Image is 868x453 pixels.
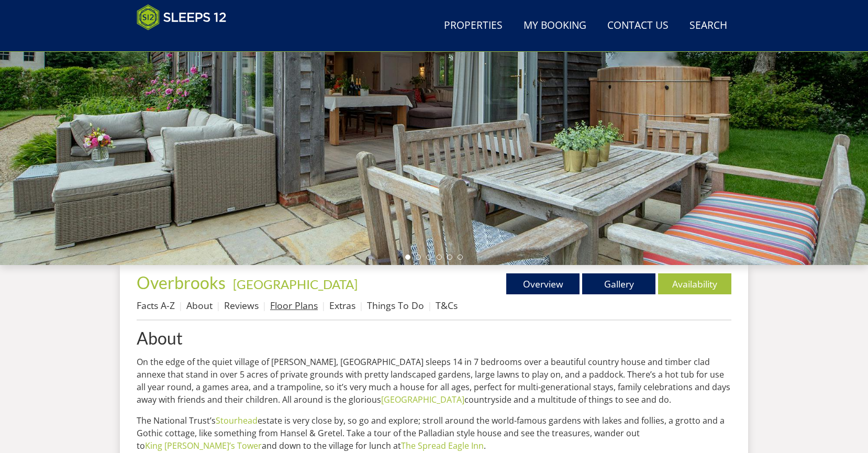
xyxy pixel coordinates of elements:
a: Things To Do [367,299,424,312]
p: The National Trust’s estate is very close by, so go and explore; stroll around the world-famous g... [137,414,731,452]
a: Floor Plans [270,299,318,312]
iframe: Customer reviews powered by Trustpilot [131,37,241,46]
a: Stourhead [216,415,258,426]
a: My Booking [519,14,591,38]
a: About [186,299,213,312]
a: Extras [329,299,355,312]
img: Sleeps 12 [137,4,227,30]
a: Gallery [582,273,655,294]
a: Availability [658,273,731,294]
p: On the edge of the quiet village of [PERSON_NAME], [GEOGRAPHIC_DATA] sleeps 14 in 7 bedrooms over... [137,356,731,406]
span: - [229,277,358,292]
a: Facts A-Z [137,299,175,312]
a: [GEOGRAPHIC_DATA] [233,277,358,292]
a: The Spread Eagle Inn [401,440,484,451]
a: Contact Us [603,14,673,38]
span: Overbrooks [137,272,226,293]
a: King [PERSON_NAME]’s Tower [145,440,262,451]
a: Overview [506,273,580,294]
a: Search [685,14,731,38]
a: Properties [440,14,507,38]
a: T&Cs [436,299,458,312]
a: Reviews [224,299,259,312]
a: Overbrooks [137,272,229,293]
a: [GEOGRAPHIC_DATA] [381,394,464,405]
a: About [137,329,731,347]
